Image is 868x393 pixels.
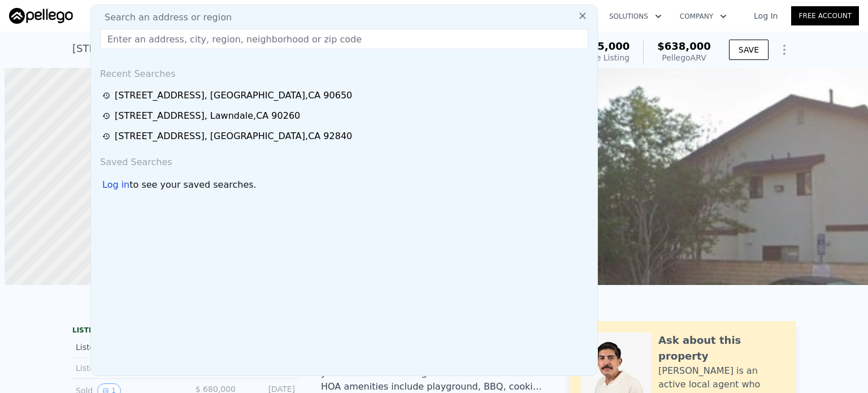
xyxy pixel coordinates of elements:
[102,178,129,192] div: Log in
[102,109,589,123] a: [STREET_ADDRESS], Lawndale,CA 90260
[658,332,784,364] div: Ask about this property
[96,58,593,85] div: Recent Searches
[576,40,630,52] span: $525,000
[657,40,711,52] span: $638,000
[600,6,671,27] button: Solutions
[100,29,588,49] input: Enter an address, city, region, neighborhood or zip code
[115,109,300,123] div: [STREET_ADDRESS] , Lawndale , CA 90260
[96,11,232,24] span: Search an address or region
[773,38,796,61] button: Show Options
[657,52,711,63] div: Pellego ARV
[671,6,736,27] button: Company
[791,6,859,25] a: Free Account
[72,326,298,337] div: LISTING & SALE HISTORY
[76,342,176,353] div: Listed
[76,362,176,374] div: Listed
[96,146,593,174] div: Saved Searches
[72,41,343,57] div: [STREET_ADDRESS] , [GEOGRAPHIC_DATA] , CA 90650
[129,178,256,192] span: to see your saved searches.
[102,129,589,143] a: [STREET_ADDRESS], [GEOGRAPHIC_DATA],CA 92840
[729,40,769,60] button: SAVE
[576,53,630,62] span: Active Listing
[115,129,352,143] div: [STREET_ADDRESS] , [GEOGRAPHIC_DATA] , CA 92840
[102,89,589,102] a: [STREET_ADDRESS], [GEOGRAPHIC_DATA],CA 90650
[9,8,73,24] img: Pellego
[115,89,352,102] div: [STREET_ADDRESS] , [GEOGRAPHIC_DATA] , CA 90650
[740,10,791,21] a: Log In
